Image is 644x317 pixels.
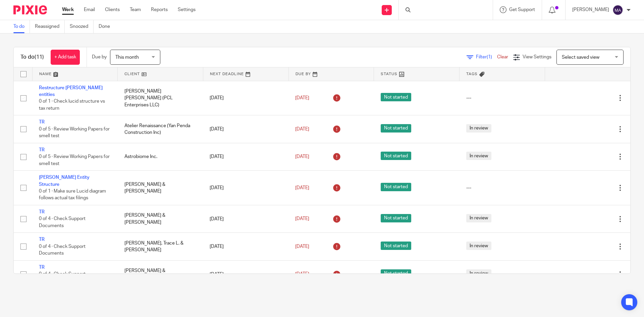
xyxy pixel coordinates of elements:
span: In review [466,269,491,278]
td: [PERSON_NAME] & [PERSON_NAME] [118,171,203,205]
img: Pixie [13,5,47,14]
span: In review [466,242,491,250]
td: [DATE] [203,260,288,288]
td: Astrobiome Inc. [118,143,203,170]
a: TR [39,120,45,124]
a: Clients [105,6,120,13]
span: [DATE] [295,127,309,131]
span: Not started [381,93,411,101]
a: To do [13,20,30,33]
span: (1) [487,55,492,59]
span: In review [466,124,491,133]
span: This month [115,55,139,60]
a: Snoozed [70,20,94,33]
span: View Settings [523,55,551,59]
td: [DATE] [203,205,288,233]
span: In review [466,152,491,160]
td: [DATE] [203,171,288,205]
span: Select saved view [562,55,599,60]
td: [DATE] [203,115,288,143]
div: --- [466,184,538,191]
a: Email [84,6,95,13]
a: [PERSON_NAME] Entity Structure [39,175,90,187]
span: [DATE] [295,244,309,249]
span: (11) [35,54,44,60]
span: 0 of 4 · Check Support Documents [39,217,86,228]
span: 0 of 4 · Check Support Documents [39,244,86,256]
span: Not started [381,152,411,160]
a: + Add task [51,50,80,65]
span: Not started [381,214,411,222]
span: Get Support [509,7,535,12]
td: [PERSON_NAME] & [PERSON_NAME] [118,205,203,233]
a: TR [39,265,45,270]
span: 0 of 5 · Review Working Papers for smell test [39,154,110,166]
span: Tags [466,72,478,76]
a: TR [39,210,45,214]
p: Due by [92,54,107,60]
span: 0 of 4 · Check Support Documents [39,272,86,284]
span: [DATE] [295,217,309,221]
span: 0 of 1 · Make sure Lucid diagram follows actual tax filings [39,189,106,201]
a: Done [99,20,115,33]
a: Settings [178,6,196,13]
td: [DATE] [203,81,288,115]
a: Team [130,6,141,13]
span: 0 of 5 · Review Working Papers for smell test [39,127,110,139]
span: Not started [381,269,411,278]
td: [PERSON_NAME] [PERSON_NAME] (PCL Enterprises LLC) [118,81,203,115]
td: [PERSON_NAME] & [PERSON_NAME] [118,260,203,288]
td: [DATE] [203,233,288,260]
h1: To do [20,54,44,61]
a: Reports [151,6,168,13]
div: --- [466,95,538,101]
a: Restructure [PERSON_NAME] entities [39,86,103,97]
span: [DATE] [295,272,309,276]
a: Reassigned [35,20,65,33]
span: Filter [476,55,497,59]
p: [PERSON_NAME] [572,6,609,13]
a: TR [39,148,45,152]
a: Work [62,6,74,13]
td: [PERSON_NAME], Trace L. & [PERSON_NAME] [118,233,203,260]
span: [DATE] [295,96,309,100]
a: Clear [497,55,508,59]
a: TR [39,237,45,242]
span: Not started [381,183,411,191]
span: In review [466,214,491,222]
span: Not started [381,124,411,133]
img: svg%3E [612,5,623,15]
span: 0 of 1 · Check lucid structure vs tax return [39,99,105,111]
span: [DATE] [295,186,309,190]
span: [DATE] [295,154,309,159]
span: Not started [381,242,411,250]
td: [DATE] [203,143,288,170]
td: Atelier Renaissance (Yan Penda Construction Inc) [118,115,203,143]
